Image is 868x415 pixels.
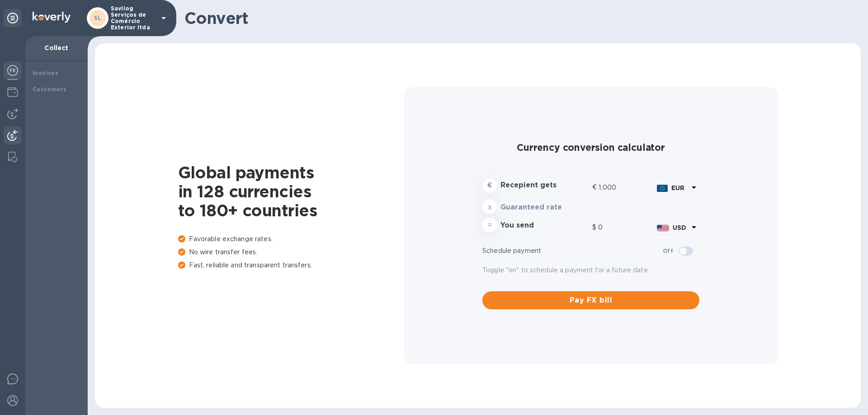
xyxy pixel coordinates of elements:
[178,234,404,244] p: Favorable exchange rates.
[4,9,22,27] div: Unpin categories
[487,182,492,189] strong: €
[7,87,18,98] img: Wallets
[184,9,854,28] h1: Convert
[500,221,589,230] h3: You send
[33,86,67,93] b: Customers
[482,200,497,214] div: x
[33,43,80,52] p: Collect
[482,291,699,309] button: Pay FX bill
[657,225,669,231] img: USD
[671,184,684,191] b: EUR
[7,65,18,76] img: Foreign exchange
[673,224,686,231] b: USD
[663,247,673,254] b: Off
[500,203,589,212] h3: Guaranteed rate
[33,12,71,23] img: Logo
[94,14,102,21] b: SL
[482,266,699,275] p: Toggle "on" to schedule a payment for a future date.
[482,218,497,232] div: =
[482,142,699,153] h2: Currency conversion calculator
[178,163,404,220] h1: Global payments in 128 currencies to 180+ countries
[111,5,156,31] p: Savilog Serviços de Comércio Exterior ltda
[500,181,589,190] h3: Recepient gets
[482,246,663,256] p: Schedule payment
[178,247,404,257] p: No wire transfer fees.
[33,70,58,76] b: Invoices
[490,295,692,306] span: Pay FX bill
[598,221,653,234] input: Amount
[592,221,598,234] div: $
[592,181,599,194] div: €
[599,181,653,194] input: Amount
[178,261,404,270] p: Fast, reliable and transparent transfers.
